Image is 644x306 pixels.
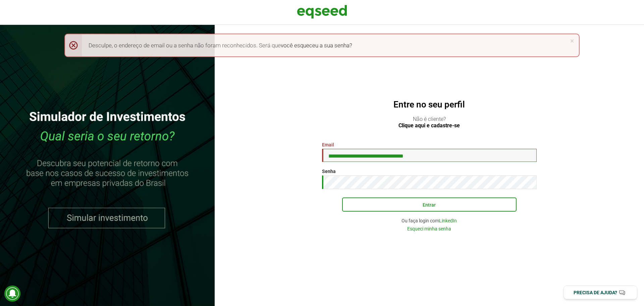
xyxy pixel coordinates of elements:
[297,3,347,20] img: EqSeed Logo
[398,123,460,128] a: Clique aqui e cadastre-se
[228,116,631,129] p: Não é cliente?
[342,198,517,212] button: Entrar
[322,169,336,174] label: Senha
[407,226,451,231] a: Esqueci minha senha
[322,218,537,223] div: Ou faça login com
[570,38,574,45] a: ×
[64,34,580,57] div: Desculpe, o endereço de email ou a senha não foram reconhecidos. Será que
[281,43,352,48] a: você esqueceu a sua senha?
[322,142,334,147] label: Email
[228,100,631,110] h2: Entre no seu perfil
[439,218,457,223] a: LinkedIn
